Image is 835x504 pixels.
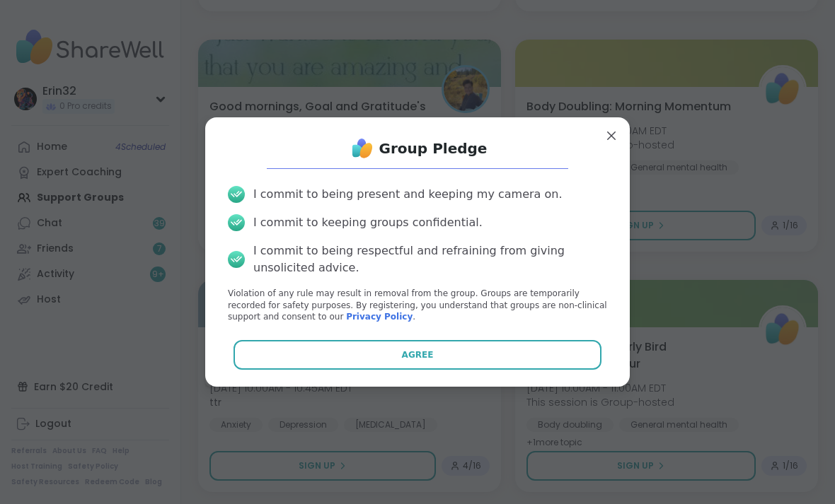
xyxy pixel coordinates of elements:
[253,242,607,276] div: I commit to being respectful and refraining from giving unsolicited advice.
[253,186,562,203] div: I commit to being present and keeping my camera on.
[348,134,376,163] img: ShareWell Logo
[346,312,413,322] a: Privacy Policy
[234,340,602,370] button: Agree
[379,139,488,158] h1: Group Pledge
[402,348,434,361] span: Agree
[228,288,607,323] p: Violation of any rule may result in removal from the group. Groups are temporarily recorded for s...
[253,214,483,231] div: I commit to keeping groups confidential.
